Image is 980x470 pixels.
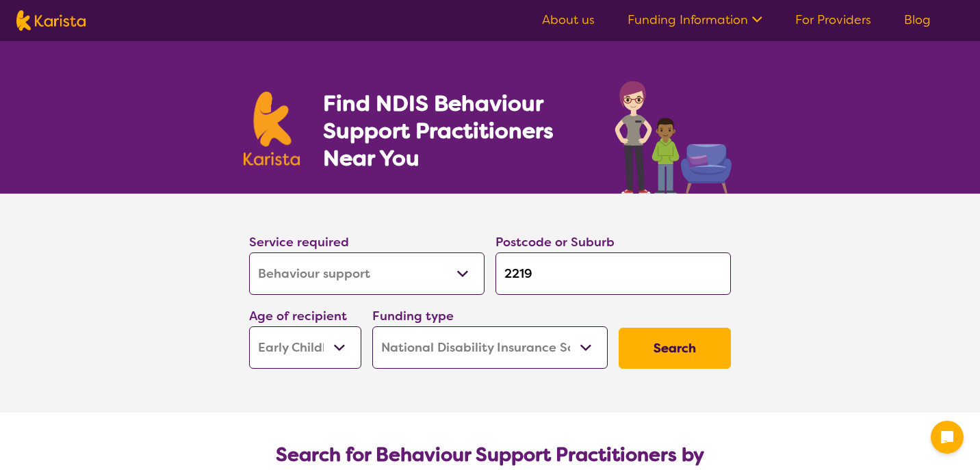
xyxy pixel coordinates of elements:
label: Service required [249,234,349,250]
a: Blog [904,12,931,28]
h1: Find NDIS Behaviour Support Practitioners Near You [323,90,588,172]
label: Postcode or Suburb [495,234,615,250]
img: behaviour-support [611,74,736,194]
a: For Providers [795,12,871,28]
input: Type [495,252,731,295]
button: Search [619,328,731,369]
a: About us [542,12,595,28]
label: Funding type [372,308,454,324]
a: Funding Information [628,12,762,28]
label: Age of recipient [249,308,347,324]
img: Karista logo [244,92,300,166]
img: Karista logo [16,10,86,31]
